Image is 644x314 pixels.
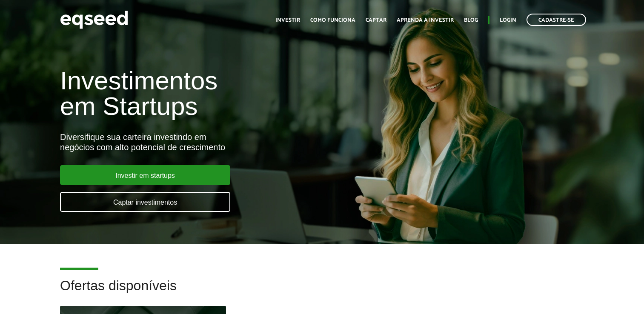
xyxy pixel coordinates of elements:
div: Diversifique sua carteira investindo em negócios com alto potencial de crescimento [60,132,369,152]
a: Login [500,17,516,23]
a: Blog [464,17,478,23]
a: Captar investimentos [60,192,230,212]
h1: Investimentos em Startups [60,68,369,119]
a: Investir em startups [60,165,230,185]
a: Aprenda a investir [397,17,454,23]
a: Como funciona [310,17,355,23]
h2: Ofertas disponíveis [60,278,584,306]
a: Captar [366,17,386,23]
img: EqSeed [60,9,128,31]
a: Cadastre-se [527,14,586,26]
a: Investir [275,17,300,23]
